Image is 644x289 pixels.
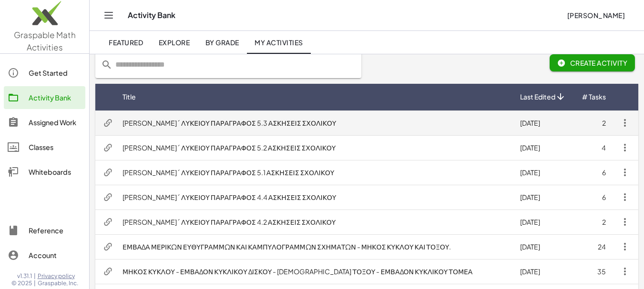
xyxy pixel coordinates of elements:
a: Classes [4,136,85,159]
span: By Grade [205,38,239,47]
td: [DATE] [512,185,574,209]
span: # Tasks [582,92,606,102]
td: [DATE] [512,110,574,135]
td: [DATE] [512,209,574,234]
span: [PERSON_NAME] [567,11,625,20]
span: Create Activity [557,59,627,67]
td: [DATE] [512,234,574,259]
div: Whiteboards [29,166,82,178]
td: 6 [574,185,613,209]
td: 2 [574,110,613,135]
span: | [34,279,36,287]
span: © 2025 [11,279,32,287]
td: [PERSON_NAME]΄ ΛΥΚΕΙΟΥ ΠΑΡΑΓΡΑΦΟΣ 5.3 ΑΣΚΗΣΕΙΣ ΣΧΟΛΙΚΟΥ [115,110,512,135]
td: 35 [574,259,613,284]
span: v1.31.1 [17,272,32,280]
a: Reference [4,219,85,242]
span: Title [123,92,136,102]
span: Graspable, Inc. [38,279,78,287]
td: ΕΜΒΑΔΑ ΜΕΡΙΚΩΝ ΕΥΘΥΓΡΑΜΜΩΝ ΚΑΙ ΚΑΜΠΥΛΟΓΡΑΜΜΩΝ ΣΧΗΜΑΤΩΝ - ΜΗΚΟΣ ΚΥΚΛΟΥ ΚΑΙ ΤΟΞΟΥ. [115,234,512,259]
td: [PERSON_NAME]΄ ΛΥΚΕΙΟΥ ΠΑΡΑΓΡΑΦΟΣ 4.2 ΑΣΚΗΣΕΙΣ ΣΧΟΛΙΚΟΥ [115,209,512,234]
a: Account [4,244,85,267]
span: | [34,272,36,280]
div: Reference [29,225,82,236]
td: 6 [574,160,613,185]
div: Assigned Work [29,117,82,128]
td: [PERSON_NAME]΄ ΛΥΚΕΙΟΥ ΠΑΡΑΓΡΑΦΟΣ 5.2 ΑΣΚΗΣΕΙΣ ΣΧΟΛΙΚΟΥ [115,135,512,160]
button: Toggle navigation [101,8,116,23]
div: Account [29,249,82,261]
a: Privacy policy [38,272,78,280]
div: Get Started [29,67,82,79]
span: Explore [158,38,190,47]
td: [PERSON_NAME]΄ ΛΥΚΕΙΟΥ ΠΑΡΑΓΡΑΦΟΣ 5.1 ΑΣΚΗΣΕΙΣ ΣΧΟΛΙΚΟΥ [115,160,512,185]
a: Assigned Work [4,111,85,134]
div: Classes [29,141,82,153]
td: ΜΗΚΟΣ ΚΥΚΛΟΥ - ΕΜΒΑΔΟΝ ΚΥΚΛΙΚΟΥ ΔΙΣΚΟΥ - [DEMOGRAPHIC_DATA] ΤΟΞΟΥ - ΕΜΒΑΔΟΝ ΚΥΚΛΙΚΟΥ ΤΟΜΕΑ [115,259,512,284]
div: Activity Bank [29,92,82,103]
i: prepended action [101,59,112,70]
button: [PERSON_NAME] [559,7,633,24]
td: 24 [574,234,613,259]
td: [DATE] [512,160,574,185]
td: [PERSON_NAME]΄ ΛΥΚΕΙΟΥ ΠΑΡΑΓΡΑΦΟΣ 4.4 ΑΣΚΗΣΕΙΣ ΣΧΟΛΙΚΟΥ [115,185,512,209]
span: My Activities [255,38,303,47]
td: [DATE] [512,135,574,160]
td: 4 [574,135,613,160]
td: [DATE] [512,259,574,284]
span: Last Edited [520,92,555,102]
a: Whiteboards [4,160,85,183]
span: Graspable Math Activities [14,30,76,52]
span: Featured [109,38,143,47]
a: Activity Bank [4,86,85,109]
td: 2 [574,209,613,234]
button: Create Activity [550,54,635,71]
a: Get Started [4,61,85,84]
